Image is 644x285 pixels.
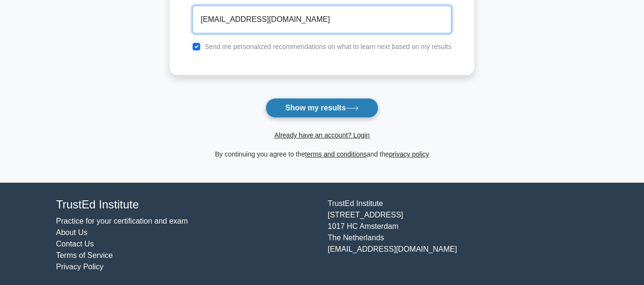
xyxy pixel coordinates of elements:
[305,150,367,158] a: terms and conditions
[56,217,188,225] a: Practice for your certification and exam
[322,198,594,273] div: TrustEd Institute [STREET_ADDRESS] 1017 HC Amsterdam The Netherlands [EMAIL_ADDRESS][DOMAIN_NAME]
[193,6,451,33] input: Email
[389,150,429,158] a: privacy policy
[56,240,94,248] a: Contact Us
[56,228,88,236] a: About Us
[164,148,480,160] div: By continuing you agree to the and the
[266,98,378,118] button: Show my results
[56,263,104,271] a: Privacy Policy
[274,131,369,139] a: Already have an account? Login
[56,251,113,259] a: Terms of Service
[56,198,317,212] h4: TrustEd Institute
[204,43,451,50] label: Send me personalized recommendations on what to learn next based on my results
